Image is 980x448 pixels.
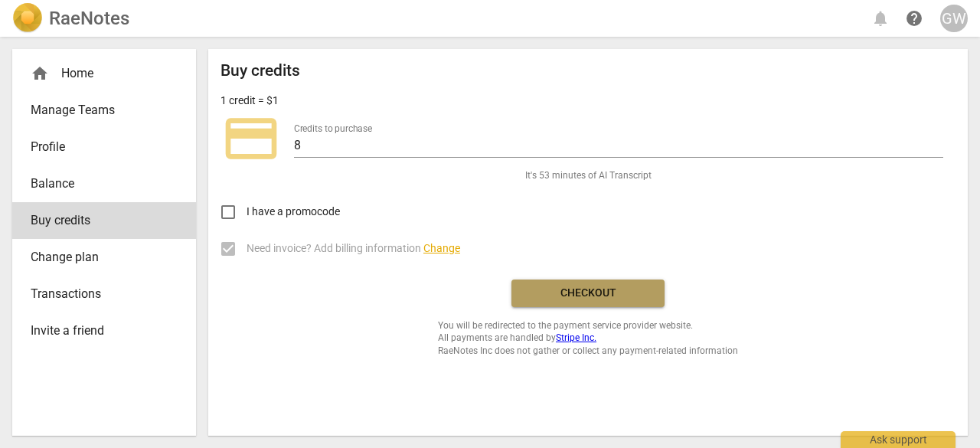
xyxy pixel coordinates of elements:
[525,169,652,182] span: It's 53 minutes of AI Transcript
[12,55,196,92] div: Home
[12,312,196,349] a: Invite a friend
[31,138,165,156] span: Profile
[220,61,300,80] h2: Buy credits
[841,431,955,448] div: Ask support
[556,332,596,343] a: Stripe Inc.
[31,175,165,193] span: Balance
[423,242,460,254] span: Change
[220,93,279,109] p: 1 credit = $1
[12,92,196,129] a: Manage Teams
[247,240,460,257] span: Need invoice? Add billing information
[294,124,372,133] label: Credits to purchase
[511,280,665,307] button: Checkout
[220,108,282,169] span: credit_card
[247,204,340,220] span: I have a promocode
[31,101,165,119] span: Manage Teams
[31,322,165,340] span: Invite a friend
[31,64,49,83] span: home
[12,129,196,165] a: Profile
[12,165,196,202] a: Balance
[12,3,129,34] a: LogoRaeNotes
[12,239,196,276] a: Change plan
[438,319,738,358] span: You will be redirected to the payment service provider website. All payments are handled by RaeNo...
[31,285,165,303] span: Transactions
[12,276,196,312] a: Transactions
[31,248,165,267] span: Change plan
[940,5,968,32] button: GW
[31,211,165,230] span: Buy credits
[31,64,165,83] div: Home
[49,8,129,29] h2: RaeNotes
[524,286,652,301] span: Checkout
[12,3,43,34] img: Logo
[905,9,923,28] span: help
[900,5,928,32] a: Help
[12,202,196,239] a: Buy credits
